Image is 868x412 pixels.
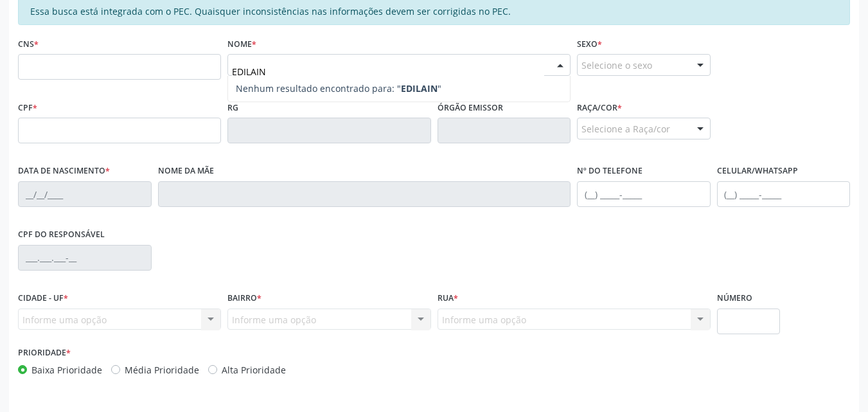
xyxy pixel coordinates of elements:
label: Data de nascimento [18,161,110,181]
label: Baixa Prioridade [31,363,102,377]
label: CPF do responsável [18,225,105,245]
input: ___.___.___-__ [18,245,152,271]
label: Bairro [227,289,261,309]
label: Cidade - UF [18,289,68,309]
label: Sexo [577,34,602,54]
label: Nome [227,34,256,54]
span: Selecione a Raça/cor [581,122,670,136]
input: Busque pelo nome (ou informe CNS ou CPF ao lado) [232,58,544,84]
label: Nome da mãe [158,161,214,181]
span: Nenhum resultado encontrado para: " " [236,82,441,94]
label: CNS [18,34,39,54]
label: Nº do Telefone [577,161,642,181]
label: Celular/WhatsApp [717,161,798,181]
input: (__) _____-_____ [717,181,851,207]
input: __/__/____ [18,181,152,207]
label: Órgão emissor [438,98,503,118]
input: (__) _____-_____ [577,181,711,207]
label: CPF [18,98,37,118]
label: Número [717,289,752,309]
label: Rua [438,289,458,309]
label: Alta Prioridade [222,363,286,377]
label: Raça/cor [577,98,622,118]
label: RG [227,98,238,118]
strong: EDILAIN [401,82,438,94]
label: Média Prioridade [125,363,199,377]
label: Prioridade [18,343,71,363]
span: Selecione o sexo [581,58,652,72]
